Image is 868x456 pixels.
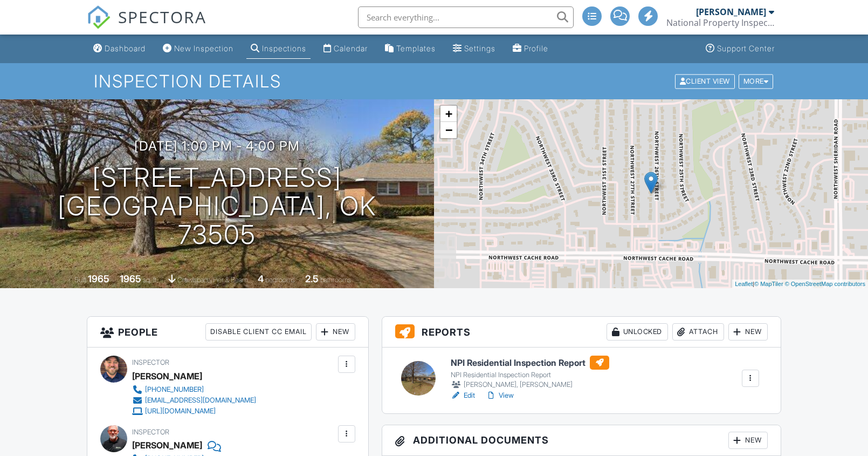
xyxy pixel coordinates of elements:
[246,39,311,59] a: Inspections
[508,39,553,59] a: Profile
[87,317,368,348] h3: People
[607,323,668,341] div: Unlocked
[132,358,169,366] span: Inspector
[334,44,368,53] div: Calendar
[262,44,306,53] div: Inspections
[464,44,495,53] div: Settings
[132,428,169,436] span: Inspector
[159,39,238,59] a: New Inspection
[381,39,440,59] a: Templates
[265,276,295,284] span: bedrooms
[177,276,247,284] span: Crawlspace/Pier & Beam
[358,6,574,28] input: Search everything...
[754,281,783,287] a: © MapTiler
[145,407,216,416] div: [URL][DOMAIN_NAME]
[732,280,868,289] div: |
[524,44,548,53] div: Profile
[87,15,206,37] a: SPECTORA
[728,432,768,449] div: New
[143,276,158,284] span: sq. ft.
[132,384,256,395] a: [PHONE_NUMBER]
[89,39,150,59] a: Dashboard
[666,17,774,28] div: National Property Inspections
[451,390,475,401] a: Edit
[382,425,781,456] h3: Additional Documents
[319,39,372,59] a: Calendar
[449,39,500,59] a: Settings
[132,395,256,406] a: [EMAIL_ADDRESS][DOMAIN_NAME]
[735,281,753,287] a: Leaflet
[382,317,781,348] h3: Reports
[120,273,141,284] div: 1965
[451,371,609,379] div: NPI Residential Inspection Report
[132,406,256,417] a: [URL][DOMAIN_NAME]
[88,273,109,284] div: 1965
[17,164,417,249] h1: [STREET_ADDRESS] [GEOGRAPHIC_DATA], OK 73505
[701,39,779,59] a: Support Center
[486,390,514,401] a: View
[440,122,457,138] a: Zoom out
[717,44,775,53] div: Support Center
[440,106,457,122] a: Zoom in
[728,323,768,341] div: New
[118,5,206,28] span: SPECTORA
[174,44,233,53] div: New Inspection
[672,323,724,341] div: Attach
[451,379,609,390] div: [PERSON_NAME], [PERSON_NAME]
[739,74,774,89] div: More
[258,273,264,284] div: 4
[132,368,202,384] div: [PERSON_NAME]
[145,396,256,405] div: [EMAIL_ADDRESS][DOMAIN_NAME]
[785,281,865,287] a: © OpenStreetMap contributors
[145,385,204,394] div: [PHONE_NUMBER]
[74,276,86,284] span: Built
[87,5,111,29] img: The Best Home Inspection Software - Spectora
[134,139,300,153] h3: [DATE] 1:00 pm - 4:00 pm
[396,44,436,53] div: Templates
[451,356,609,370] h6: NPI Residential Inspection Report
[320,276,351,284] span: bathrooms
[674,77,738,85] a: Client View
[94,72,774,91] h1: Inspection Details
[132,437,202,453] div: [PERSON_NAME]
[316,323,355,341] div: New
[675,74,735,89] div: Client View
[451,356,609,390] a: NPI Residential Inspection Report NPI Residential Inspection Report [PERSON_NAME], [PERSON_NAME]
[696,6,766,17] div: [PERSON_NAME]
[205,323,312,341] div: Disable Client CC Email
[105,44,146,53] div: Dashboard
[305,273,319,284] div: 2.5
